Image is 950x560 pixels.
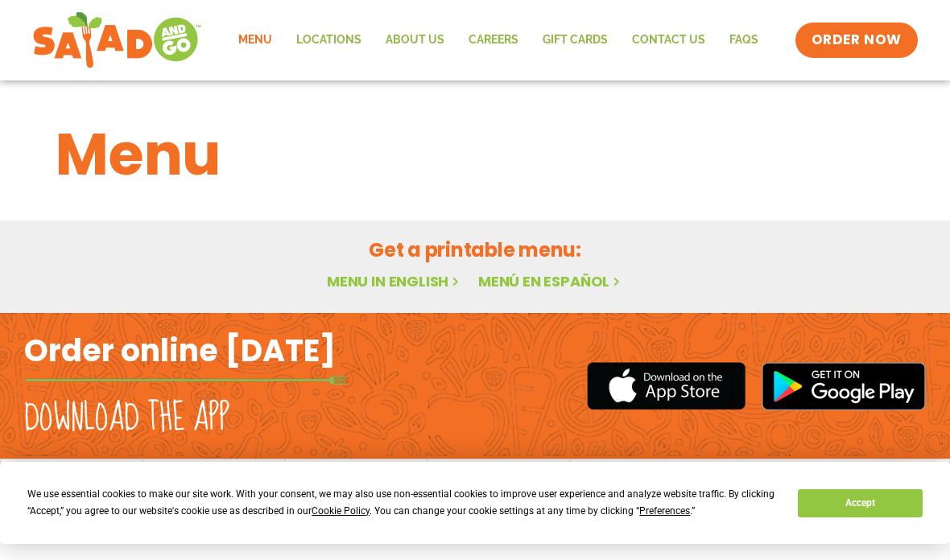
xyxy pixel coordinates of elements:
[226,22,770,59] nav: Menu
[312,505,370,517] span: Cookie Policy
[226,22,284,59] a: Menu
[56,236,894,264] h2: Get a printable menu:
[795,23,918,58] a: ORDER NOW
[456,22,531,59] a: Careers
[374,22,456,59] a: About Us
[24,376,346,385] img: fork
[56,111,894,198] h1: Menu
[24,331,336,370] h2: Order online [DATE]
[478,271,623,291] a: Menú en español
[798,489,922,517] button: Accept
[620,22,717,59] a: Contact Us
[587,360,746,412] img: appstore
[717,22,770,59] a: FAQs
[812,31,902,50] span: ORDER NOW
[531,22,620,59] a: GIFT CARDS
[284,22,374,59] a: Locations
[24,396,229,441] h2: Download the app
[32,8,202,72] img: new-SAG-logo-768×292
[327,271,462,291] a: Menu in English
[639,505,690,517] span: Preferences
[762,362,926,410] img: google_play
[27,486,779,520] div: We use essential cookies to make our site work. With your consent, we may also use non-essential ...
